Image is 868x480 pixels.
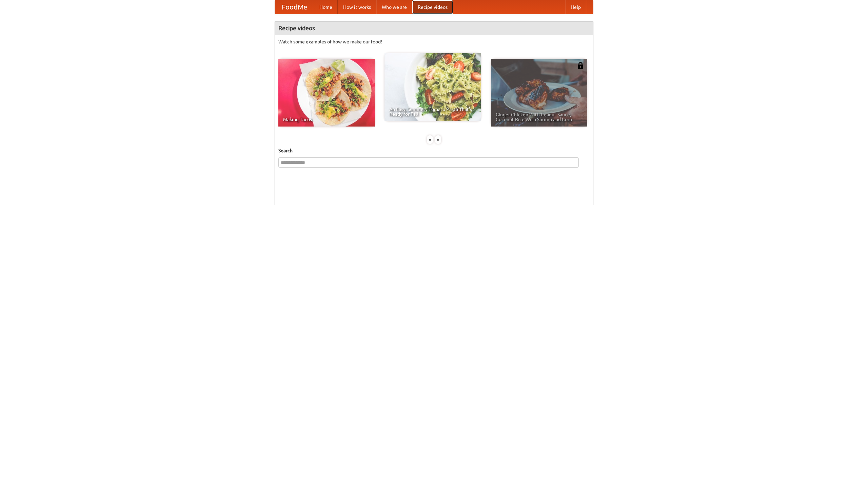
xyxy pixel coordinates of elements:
img: 483408.png [577,62,584,69]
a: Making Tacos [278,59,375,127]
a: How it works [338,0,376,14]
a: Who we are [376,0,412,14]
span: Making Tacos [283,117,370,122]
a: FoodMe [275,0,314,14]
h4: Recipe videos [275,21,593,35]
a: Home [314,0,338,14]
div: » [435,135,441,144]
p: Watch some examples of how we make our food! [278,38,590,45]
span: An Easy, Summery Tomato Pasta That's Ready for Fall [389,107,476,116]
a: Help [565,0,586,14]
div: « [427,135,433,144]
a: Recipe videos [412,0,453,14]
h5: Search [278,147,590,154]
a: An Easy, Summery Tomato Pasta That's Ready for Fall [384,53,481,121]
